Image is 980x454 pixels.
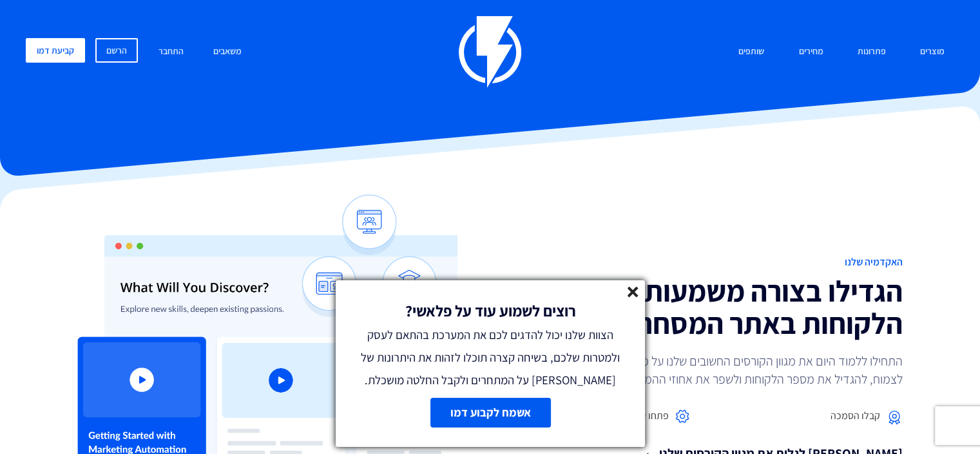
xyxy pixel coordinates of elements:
[910,38,954,66] a: מוצרים
[848,38,896,66] a: פתרונות
[149,38,193,66] a: התחבר
[500,256,903,268] h1: האקדמיה שלנו
[831,409,880,424] span: קבלו הסמכה
[729,38,774,66] a: שותפים
[204,38,251,66] a: משאבים
[500,274,903,339] h2: הגדילו בצורה משמעותית את מספר הלקוחות באתר המסחר שלכם
[26,38,85,63] a: קביעת דמו
[516,352,903,388] p: התחילו ללמוד היום את מגוון הקורסים החשובים שלנו על מנת לאפשר לעסק שלכם לצמוח, להגדיל את מספר הלקו...
[95,38,138,63] a: הרשם
[789,38,832,66] a: מחירים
